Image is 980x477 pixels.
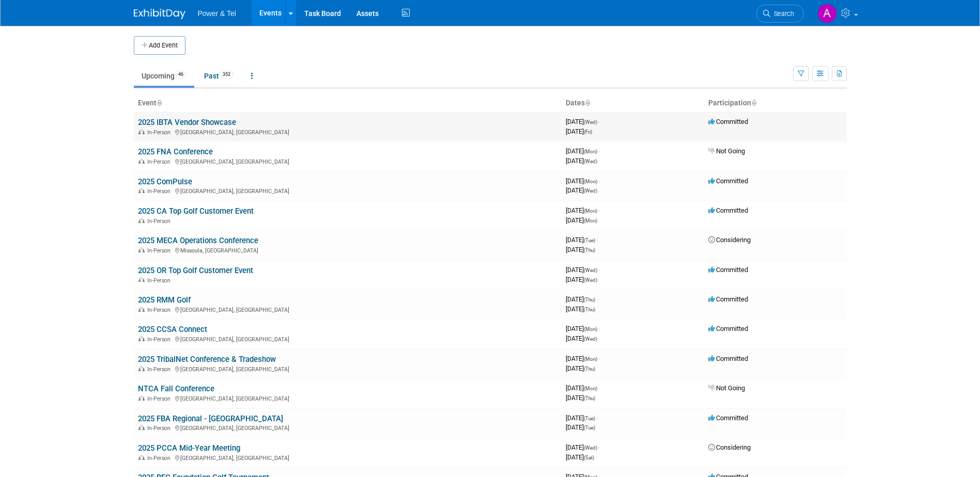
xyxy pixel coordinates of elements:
[138,336,145,341] img: In-Person Event
[751,99,756,107] a: Sort by Participation Type
[566,384,600,392] span: [DATE]
[599,355,600,362] span: -
[566,295,598,303] span: [DATE]
[708,325,748,332] span: Committed
[566,216,597,224] span: [DATE]
[584,395,595,401] span: (Thu)
[599,325,600,332] span: -
[585,99,590,107] a: Sort by Start Date
[566,128,592,135] span: [DATE]
[138,188,145,193] img: In-Person Event
[138,453,557,462] div: [GEOGRAPHIC_DATA], [GEOGRAPHIC_DATA]
[584,445,597,451] span: (Wed)
[147,277,174,284] span: In-Person
[138,206,254,216] a: 2025 CA Top Golf Customer Event
[147,218,174,225] span: In-Person
[599,118,600,125] span: -
[584,158,597,164] span: (Wed)
[584,425,595,431] span: (Tue)
[147,247,174,254] span: In-Person
[138,325,207,334] a: 2025 CCSA Connect
[599,147,600,155] span: -
[599,177,600,185] span: -
[817,4,837,23] img: Alina Dorion
[138,414,283,423] a: 2025 FBA Regional - [GEOGRAPHIC_DATA]
[708,206,748,214] span: Committed
[138,366,145,371] img: In-Person Event
[566,266,600,274] span: [DATE]
[584,188,597,194] span: (Wed)
[138,305,557,313] div: [GEOGRAPHIC_DATA], [GEOGRAPHIC_DATA]
[584,386,597,391] span: (Mon)
[157,99,162,107] a: Sort by Event Name
[566,276,597,283] span: [DATE]
[708,295,748,303] span: Committed
[566,355,600,362] span: [DATE]
[138,157,557,165] div: [GEOGRAPHIC_DATA], [GEOGRAPHIC_DATA]
[147,188,174,195] span: In-Person
[138,335,557,343] div: [GEOGRAPHIC_DATA], [GEOGRAPHIC_DATA]
[147,129,174,136] span: In-Person
[599,384,600,392] span: -
[599,266,600,274] span: -
[138,118,236,127] a: 2025 IBTA Vendor Showcase
[599,206,600,214] span: -
[566,423,595,431] span: [DATE]
[584,356,597,362] span: (Mon)
[138,443,240,453] a: 2025 PCCA Mid-Year Meeting
[708,118,748,125] span: Committed
[584,237,595,243] span: (Tue)
[708,147,745,155] span: Not Going
[138,455,145,460] img: In-Person Event
[566,364,595,372] span: [DATE]
[138,177,192,186] a: 2025 ComPulse
[138,236,258,245] a: 2025 MECA Operations Conference
[138,266,253,275] a: 2025 OR Top Golf Customer Event
[138,295,191,305] a: 2025 RMM Golf
[597,414,598,422] span: -
[134,66,194,86] a: Upcoming46
[708,414,748,422] span: Committed
[138,247,145,252] img: In-Person Event
[708,177,748,185] span: Committed
[584,129,592,135] span: (Fri)
[196,66,241,86] a: Past352
[138,277,145,282] img: In-Person Event
[584,208,597,214] span: (Mon)
[134,9,185,19] img: ExhibitDay
[566,305,595,313] span: [DATE]
[566,453,594,461] span: [DATE]
[566,147,600,155] span: [DATE]
[584,218,597,224] span: (Mon)
[566,177,600,185] span: [DATE]
[138,186,557,195] div: [GEOGRAPHIC_DATA], [GEOGRAPHIC_DATA]
[584,247,595,253] span: (Thu)
[597,295,598,303] span: -
[566,118,600,125] span: [DATE]
[134,36,185,55] button: Add Event
[566,325,600,332] span: [DATE]
[584,267,597,273] span: (Wed)
[708,236,751,244] span: Considering
[566,206,600,214] span: [DATE]
[138,218,145,223] img: In-Person Event
[584,326,597,332] span: (Mon)
[138,158,145,164] img: In-Person Event
[138,384,214,393] a: NTCA Fall Conference
[708,443,751,451] span: Considering
[175,71,186,78] span: 46
[138,128,557,136] div: [GEOGRAPHIC_DATA], [GEOGRAPHIC_DATA]
[138,307,145,312] img: In-Person Event
[147,158,174,165] span: In-Person
[584,297,595,303] span: (Thu)
[597,236,598,244] span: -
[566,236,598,244] span: [DATE]
[566,157,597,165] span: [DATE]
[147,336,174,343] span: In-Person
[138,246,557,254] div: Missoula, [GEOGRAPHIC_DATA]
[708,355,748,362] span: Committed
[138,425,145,430] img: In-Person Event
[134,94,562,112] th: Event
[566,246,595,253] span: [DATE]
[138,129,145,134] img: In-Person Event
